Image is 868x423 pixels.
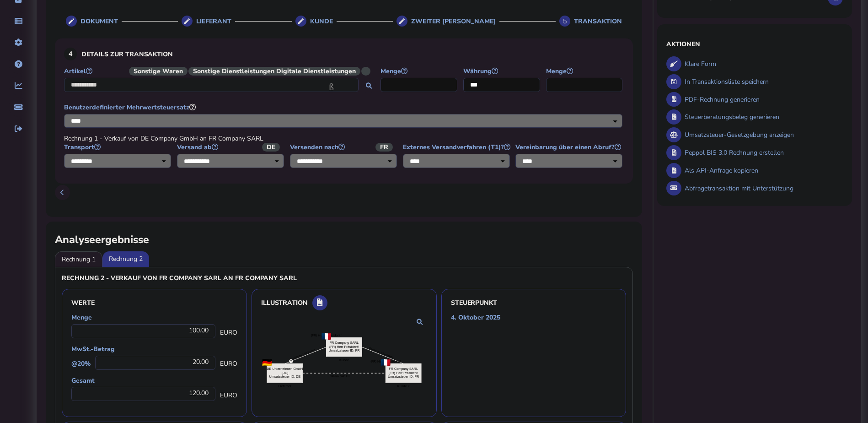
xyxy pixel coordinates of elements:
[451,298,617,307] h3: Steuerpunkt
[666,127,681,142] button: Show VAT legislation
[278,385,291,389] text: Lieferant
[95,356,215,370] div: 20.00
[361,78,376,93] button: Search for an item by HS code or use natural language description
[574,17,622,26] div: Transaktion
[297,17,305,25] mat-icon: create
[682,108,843,126] div: Steuerberatungsbeleg generieren
[269,375,300,379] text: Umsatzsteuer-ID: DE
[9,33,28,52] button: Manage settings
[188,67,360,76] span: Sonstige Dienstleistungen Digitale Dienstleistungen
[196,17,231,26] div: Lieferant
[312,295,327,310] button: Generate tax advice document
[666,181,681,196] button: Query transaction with support
[64,67,86,76] font: Artikel
[55,233,149,247] h2: Analyseergebnisse
[682,55,843,73] div: Klare Form
[290,143,338,152] font: Versenden nach
[682,73,843,91] div: In Transaktionsliste speichern
[183,17,191,25] mat-icon: create
[310,17,333,26] div: Kunde
[80,17,118,26] div: Dokument
[403,143,504,152] font: Externes Versandverfahren (T1)?
[55,251,102,267] li: Rechnung 1
[339,358,349,363] text: Kunde
[370,359,401,364] text: (FR) Herr Präsident!
[262,143,280,152] span: DE
[220,359,237,368] span: EURO
[64,143,94,152] font: Transport
[268,80,354,90] i: Schließen
[220,328,237,337] span: EURO
[64,103,189,112] font: Benutzerdefinierter Mehrwertsteuersatz
[9,98,28,117] button: Raise a support ticket
[329,345,359,349] text: (FR) Herr Präsident!
[398,17,406,25] mat-icon: create
[388,371,418,375] text: (FR) Herr Präsident!
[666,109,681,125] button: Generate tax advice document
[102,251,149,267] li: Rechnung 2
[267,367,303,371] text: DE Unternehmen GmbH
[389,367,418,371] text: FR Company SARL
[666,92,681,107] button: Generate pdf
[290,348,315,361] textpath: Rechnung 1 für Waren
[369,347,394,359] textpath: Rechnung 2 für Waren
[71,298,237,307] h3: Werte
[281,371,288,375] text: (DE)
[71,313,237,322] label: Menge
[71,359,91,368] label: @20%
[330,374,349,377] textpath: von DE nach FR
[64,48,77,60] div: 4
[55,38,633,184] section: Define the item, and answer additional questions
[666,74,681,89] button: Save transaction
[682,144,843,162] div: Peppol BIS 3.0 Rechnung erstellen
[177,143,212,152] font: Versand ab
[682,179,843,197] div: Abfragetransaktion mit Unterstützung
[71,387,215,401] div: 120.00
[329,341,359,345] text: FR Company SARL
[666,56,681,71] button: Clear form data from invoice panel
[311,333,342,338] text: (FR) Herr Präsident!
[261,298,308,307] font: Illustration
[9,54,28,74] button: Help pages
[397,385,409,389] text: Kunde 2
[666,40,843,49] h1: Aktionen
[380,67,401,76] font: Menge
[451,313,500,322] h5: 4. Oktober 2025
[9,76,28,95] button: Insights
[62,274,342,282] h3: Rechnung 2 - Verkauf von FR Company SARL an FR Company SARL
[71,345,237,353] label: MwSt.-Betrag
[81,50,173,59] font: Details zur Transaktion
[682,91,843,108] div: PDF-Rechnung generieren
[388,375,419,379] text: Umsatzsteuer-ID: FR
[563,17,567,26] span: 5
[515,143,615,152] font: Vereinbarung über einen Abruf?
[68,17,75,25] mat-icon: create
[71,324,215,338] div: 100.00
[290,359,292,363] text: T
[9,11,28,31] button: Data manager
[328,349,359,353] text: Umsatzsteuer-ID: FR
[129,67,188,76] span: Sonstige Waren
[682,162,843,179] div: Als API-Anfrage kopieren
[64,134,263,143] span: Rechnung 1 - Verkauf von DE Company GmbH an FR Company SARL
[411,17,496,26] div: Zweiter [PERSON_NAME]
[220,391,237,400] span: EURO
[55,185,70,200] button: Previous
[546,67,567,76] font: Menge
[682,126,843,144] div: Umsatzsteuer-Gesetzgebung anzeigen
[666,163,681,178] button: Copy data as API request body to clipboard
[375,143,393,152] span: FR
[463,67,492,76] font: Währung
[71,376,237,385] label: Gesamt
[9,119,28,138] button: Sign out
